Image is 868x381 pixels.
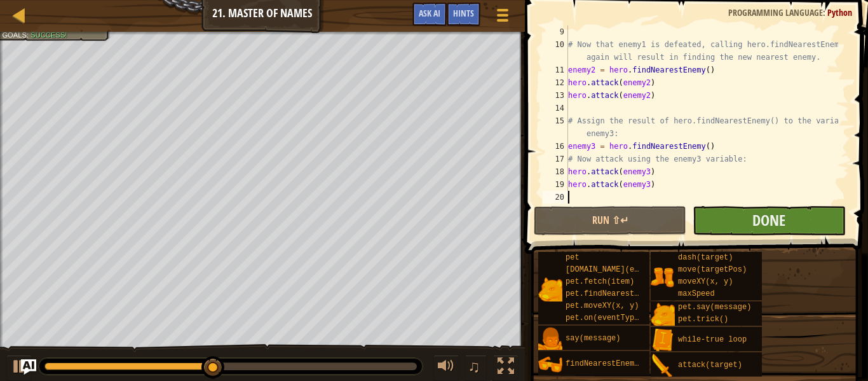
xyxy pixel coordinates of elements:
[543,25,568,38] div: 9
[419,7,440,19] span: Ask AI
[566,334,620,343] span: say(message)
[534,206,686,235] button: Run ⇧↵
[827,6,852,18] span: Python
[543,191,568,204] div: 20
[566,265,657,274] span: [DOMAIN_NAME](enemy)
[543,89,568,102] div: 13
[21,359,36,375] button: Ask AI
[6,355,32,381] button: Ctrl + P: Play
[752,210,785,230] span: Done
[465,355,487,381] button: ♫
[538,277,562,301] img: portrait.png
[566,301,639,310] span: pet.moveXY(x, y)
[538,327,562,351] img: portrait.png
[728,6,823,18] span: Programming language
[678,277,733,286] span: moveXY(x, y)
[566,277,634,286] span: pet.fetch(item)
[566,253,580,262] span: pet
[538,352,562,377] img: portrait.png
[543,64,568,76] div: 11
[543,140,568,153] div: 16
[543,153,568,165] div: 17
[543,38,568,64] div: 10
[678,303,751,312] span: pet.say(message)
[651,354,675,378] img: portrait.png
[823,6,827,18] span: :
[412,3,447,26] button: Ask AI
[678,253,733,262] span: dash(target)
[487,3,519,32] button: Show game menu
[678,361,742,370] span: attack(target)
[493,355,519,381] button: Toggle fullscreen
[678,335,747,344] span: while-true loop
[543,165,568,178] div: 18
[566,314,684,322] span: pet.on(eventType, handler)
[433,355,459,381] button: Adjust volume
[693,206,845,235] button: Done
[678,265,747,274] span: move(targetPos)
[543,178,568,191] div: 19
[566,359,648,368] span: findNearestEnemy()
[543,102,568,114] div: 14
[651,265,675,289] img: portrait.png
[543,114,568,140] div: 15
[651,328,675,352] img: portrait.png
[468,357,480,376] span: ♫
[453,7,474,19] span: Hints
[678,289,715,298] span: maxSpeed
[543,76,568,89] div: 12
[678,315,728,324] span: pet.trick()
[566,289,689,298] span: pet.findNearestByType(type)
[651,303,675,327] img: portrait.png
